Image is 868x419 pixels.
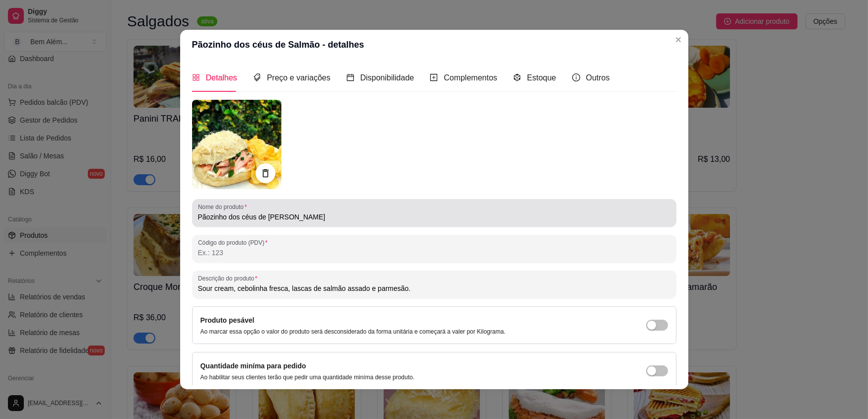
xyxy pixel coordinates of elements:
span: Estoque [527,73,556,82]
label: Quantidade miníma para pedido [200,362,306,370]
button: Close [670,32,686,48]
span: plus-square [430,73,438,81]
label: Nome do produto [198,203,250,211]
p: Ao habilitar seus clientes terão que pedir uma quantidade miníma desse produto. [200,373,415,381]
header: Pãozinho dos céus de Salmão - detalhes [180,30,688,60]
label: Produto pesável [200,316,255,324]
span: calendar [346,73,354,81]
span: info-circle [572,73,580,81]
span: Detalhes [206,73,237,82]
input: Descrição do produto [198,283,670,293]
span: tags [253,73,261,81]
img: produto [192,100,281,189]
span: Disponibilidade [360,73,414,82]
label: Descrição do produto [198,274,261,282]
label: Código do produto (PDV) [198,238,271,247]
p: Ao marcar essa opção o valor do produto será desconsiderado da forma unitária e começará a valer ... [200,328,506,336]
span: Preço e variações [267,73,331,82]
span: appstore [192,73,200,81]
span: Complementos [444,73,497,82]
input: Nome do produto [198,212,670,222]
input: Código do produto (PDV) [198,248,670,258]
span: Outros [586,73,610,82]
span: code-sandbox [513,73,521,81]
